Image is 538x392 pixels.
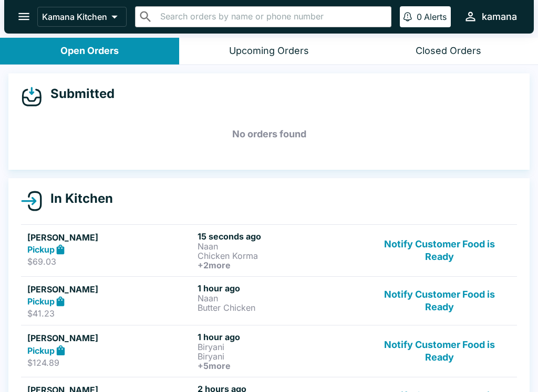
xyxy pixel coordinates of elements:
h6: 15 seconds ago [198,231,364,242]
strong: Pickup [27,244,55,255]
p: Biryani [198,342,364,352]
p: Naan [198,242,364,251]
p: Butter Chicken [198,303,364,312]
button: Notify Customer Food is Ready [368,283,511,319]
h5: No orders found [21,115,517,153]
h4: Submitted [42,86,115,102]
h6: 1 hour ago [198,332,364,342]
h5: [PERSON_NAME] [27,283,193,296]
button: kamana [459,5,521,28]
p: $41.23 [27,308,193,319]
p: $69.03 [27,256,193,267]
button: open drawer [11,3,37,30]
h6: + 5 more [198,361,364,371]
a: [PERSON_NAME]Pickup$69.0315 seconds agoNaanChicken Korma+2moreNotify Customer Food is Ready [21,224,517,276]
button: Notify Customer Food is Ready [368,231,511,270]
h5: [PERSON_NAME] [27,231,193,244]
p: Kamana Kitchen [42,12,107,22]
strong: Pickup [27,345,55,356]
button: Notify Customer Food is Ready [368,332,511,371]
h4: In Kitchen [42,191,113,206]
strong: Pickup [27,296,55,307]
p: Biryani [198,352,364,361]
a: [PERSON_NAME]Pickup$41.231 hour agoNaanButter ChickenNotify Customer Food is Ready [21,276,517,325]
h6: + 2 more [198,260,364,270]
button: Kamana Kitchen [37,7,127,27]
div: kamana [482,10,517,23]
h6: 1 hour ago [198,283,364,293]
p: 0 [417,12,422,22]
div: Closed Orders [416,45,481,57]
p: Alerts [424,12,447,22]
div: Upcoming Orders [229,45,309,57]
p: Chicken Korma [198,251,364,260]
a: [PERSON_NAME]Pickup$124.891 hour agoBiryaniBiryani+5moreNotify Customer Food is Ready [21,325,517,377]
p: $124.89 [27,357,193,368]
input: Search orders by name or phone number [157,9,387,24]
h5: [PERSON_NAME] [27,332,193,344]
p: Naan [198,293,364,303]
div: Open Orders [60,45,119,57]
